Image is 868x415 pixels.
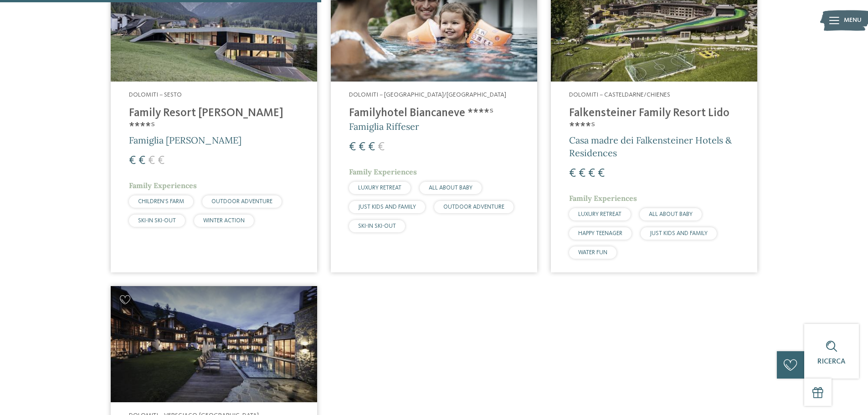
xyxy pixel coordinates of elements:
span: € [378,141,385,153]
span: Family Experiences [129,181,197,190]
span: € [359,141,365,153]
span: WINTER ACTION [203,218,245,224]
span: Dolomiti – Sesto [129,92,182,98]
span: € [569,168,576,179]
span: € [598,168,605,179]
span: ALL ABOUT BABY [429,185,473,191]
span: LUXURY RETREAT [578,211,621,217]
span: JUST KIDS AND FAMILY [358,204,416,210]
span: € [588,168,595,179]
img: Post Alpina - Family Mountain Chalets ****ˢ [111,286,317,402]
span: CHILDREN’S FARM [138,199,184,205]
span: Casa madre dei Falkensteiner Hotels & Residences [569,134,732,159]
span: € [129,155,136,167]
span: JUST KIDS AND FAMILY [650,231,708,236]
span: € [139,155,145,167]
h4: Falkensteiner Family Resort Lido ****ˢ [569,107,739,134]
span: Dolomiti – [GEOGRAPHIC_DATA]/[GEOGRAPHIC_DATA] [349,92,506,98]
span: LUXURY RETREAT [358,185,401,191]
span: WATER FUN [578,250,607,256]
h4: Familyhotel Biancaneve ****ˢ [349,107,519,120]
span: Family Experiences [569,194,637,203]
span: SKI-IN SKI-OUT [358,223,396,229]
span: € [158,155,164,167]
span: OUTDOOR ADVENTURE [443,204,504,210]
span: SKI-IN SKI-OUT [138,218,176,224]
span: HAPPY TEENAGER [578,231,622,236]
h4: Family Resort [PERSON_NAME] ****ˢ [129,107,299,134]
span: Famiglia [PERSON_NAME] [129,134,241,146]
span: € [349,141,356,153]
span: Famiglia Riffeser [349,121,419,132]
span: € [148,155,155,167]
span: OUTDOOR ADVENTURE [211,199,272,205]
span: ALL ABOUT BABY [649,211,693,217]
span: € [368,141,375,153]
span: € [579,168,586,179]
span: Family Experiences [349,167,417,176]
span: Ricerca [817,358,846,365]
span: Dolomiti – Casteldarne/Chienes [569,92,670,98]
